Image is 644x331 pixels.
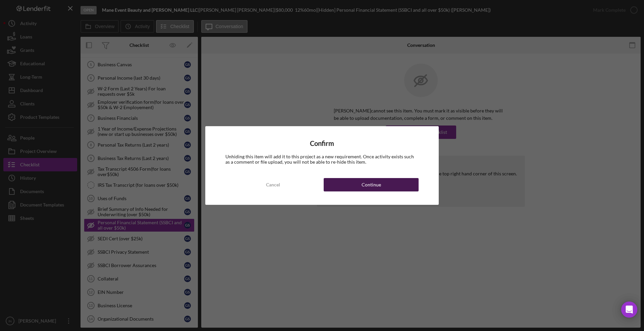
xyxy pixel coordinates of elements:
[621,302,637,318] div: Open Intercom Messenger
[225,154,419,165] div: Unhiding this item will add it to this project as a new requirement. Once activity exists such as...
[324,178,419,191] button: Continue
[225,178,320,191] button: Cancel
[266,178,280,191] div: Cancel
[225,140,419,147] h4: Confirm
[362,178,381,191] div: Continue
